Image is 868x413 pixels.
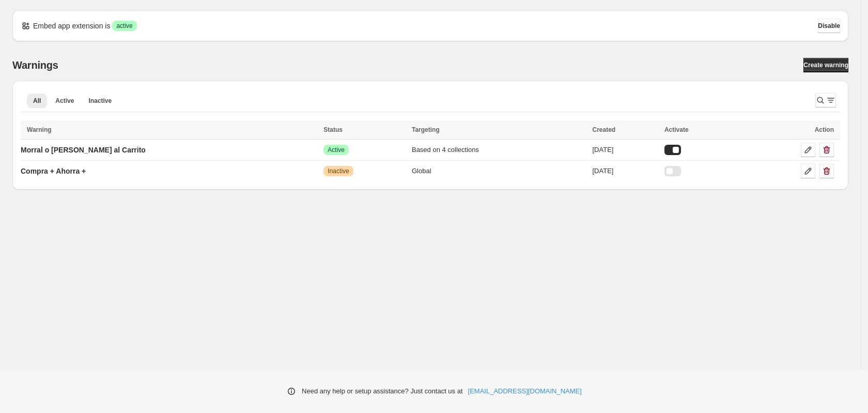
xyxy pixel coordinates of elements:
[818,19,840,33] button: Disable
[412,126,440,133] span: Targeting
[412,166,586,176] div: Global
[55,97,74,105] span: Active
[88,97,112,105] span: Inactive
[803,61,848,69] span: Create warning
[664,126,689,133] span: Activate
[21,145,146,155] p: Morral o [PERSON_NAME] al Carrito
[592,166,658,176] div: [DATE]
[592,126,615,133] span: Created
[818,22,840,30] span: Disable
[328,167,349,175] span: Inactive
[33,97,41,105] span: All
[21,142,146,158] a: Morral o [PERSON_NAME] al Carrito
[815,93,836,108] button: Search and filter results
[328,146,345,154] span: Active
[21,166,86,176] p: Compra + Ahorra +
[323,126,343,133] span: Status
[21,163,86,179] a: Compra + Ahorra +
[12,59,58,71] h2: Warnings
[33,21,110,31] p: Embed app extension is
[412,145,586,155] div: Based on 4 collections
[468,386,582,396] a: [EMAIL_ADDRESS][DOMAIN_NAME]
[803,58,848,72] a: Create warning
[116,22,132,30] span: active
[815,126,834,133] span: Action
[27,126,52,133] span: Warning
[592,145,658,155] div: [DATE]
